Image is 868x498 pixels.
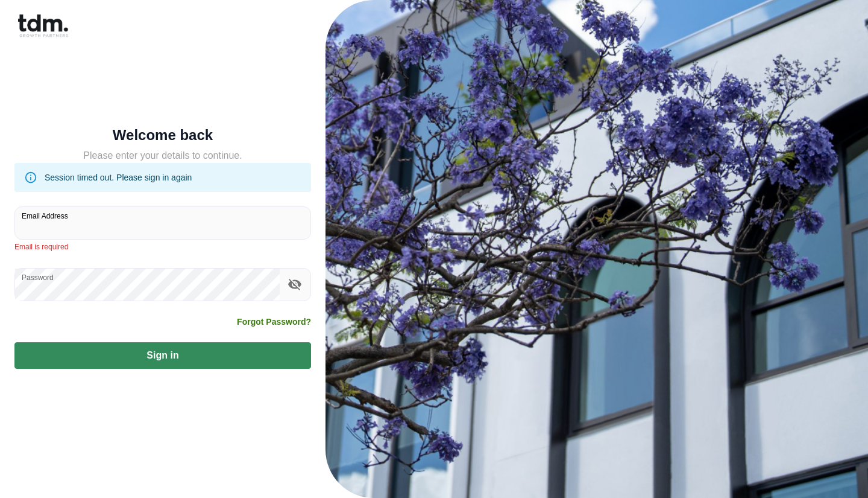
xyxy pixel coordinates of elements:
label: Email Address [22,211,68,221]
p: Email is required [14,241,311,254]
h5: Welcome back [14,129,311,141]
div: Session timed out. Please sign in again [45,167,192,188]
h5: Please enter your details to continue. [14,148,311,163]
button: Sign in [14,342,311,369]
a: Forgot Password? [237,316,311,328]
button: toggle password visibility [285,274,305,295]
label: Password [22,272,54,283]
